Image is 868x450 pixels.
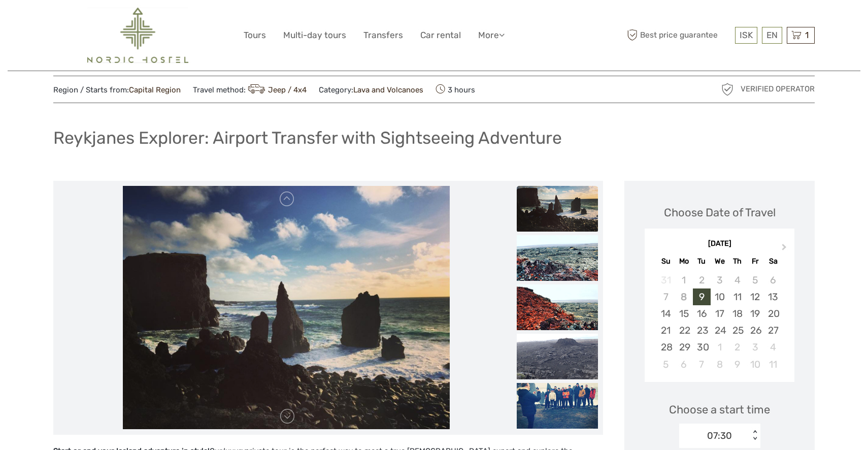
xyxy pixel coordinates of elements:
[123,186,450,430] img: ad28754b91954e4c85609ef3ed27856a_main_slider.png
[764,356,782,373] div: Choose Saturday, October 11th, 2025
[764,272,782,288] div: Not available Saturday, September 6th, 2025
[746,288,764,305] div: Choose Friday, September 12th, 2025
[657,305,675,322] div: Choose Sunday, September 14th, 2025
[517,383,598,429] img: b960a5168cda4ce49543eaf508529008_slider_thumbnail.png
[693,339,711,356] div: Choose Tuesday, September 30th, 2025
[746,305,764,322] div: Choose Friday, September 19th, 2025
[648,272,791,373] div: month 2025-09
[353,85,423,94] a: Lava and Volcanoes
[741,84,815,94] span: Verified Operator
[363,28,403,43] a: Transfers
[14,18,115,26] p: We're away right now. Please check back later!
[117,16,129,28] button: Open LiveChat chat widget
[764,254,782,268] div: Sa
[746,322,764,339] div: Choose Friday, September 26th, 2025
[675,339,693,356] div: Choose Monday, September 29th, 2025
[420,28,461,43] a: Car rental
[693,272,711,288] div: Not available Tuesday, September 2nd, 2025
[711,254,728,268] div: We
[693,322,711,339] div: Choose Tuesday, September 23rd, 2025
[657,339,675,356] div: Choose Sunday, September 28th, 2025
[129,85,181,94] a: Capital Region
[764,305,782,322] div: Choose Saturday, September 20th, 2025
[750,430,759,441] div: < >
[244,28,266,43] a: Tours
[193,82,307,97] span: Travel method:
[711,288,728,305] div: Choose Wednesday, September 10th, 2025
[728,288,746,305] div: Choose Thursday, September 11th, 2025
[711,272,728,288] div: Not available Wednesday, September 3rd, 2025
[246,85,307,94] a: Jeep / 4x4
[319,85,423,95] span: Category:
[624,27,732,44] span: Best price guarantee
[746,272,764,288] div: Not available Friday, September 5th, 2025
[746,254,764,268] div: Fr
[478,28,505,43] a: More
[517,235,598,281] img: 832f78415267440fa970ca6f6685622d_slider_thumbnail.png
[728,322,746,339] div: Choose Thursday, September 25th, 2025
[728,356,746,373] div: Choose Thursday, October 9th, 2025
[728,305,746,322] div: Choose Thursday, September 18th, 2025
[719,81,736,98] img: verified_operator_grey_128.png
[711,339,728,356] div: Choose Wednesday, October 1st, 2025
[517,284,598,330] img: 01813fc677504e41ad2e4a402bbd4882_slider_thumbnail.png
[764,322,782,339] div: Choose Saturday, September 27th, 2025
[657,272,675,288] div: Not available Sunday, August 31st, 2025
[53,127,562,148] h1: Reykjanes Explorer: Airport Transfer with Sightseeing Adventure
[764,288,782,305] div: Choose Saturday, September 13th, 2025
[517,334,598,379] img: 47017e1969c84e65a28cec3e9fb0a476_slider_thumbnail.png
[711,322,728,339] div: Choose Wednesday, September 24th, 2025
[693,254,711,268] div: Tu
[53,85,181,95] span: Region / Starts from:
[762,27,782,44] div: EN
[657,254,675,268] div: Su
[777,241,793,258] button: Next Month
[693,288,711,305] div: Choose Tuesday, September 9th, 2025
[436,82,475,97] span: 3 hours
[728,254,746,268] div: Th
[657,322,675,339] div: Choose Sunday, September 21st, 2025
[693,305,711,322] div: Choose Tuesday, September 16th, 2025
[675,305,693,322] div: Choose Monday, September 15th, 2025
[517,186,598,232] img: ad28754b91954e4c85609ef3ed27856a_slider_thumbnail.png
[728,272,746,288] div: Not available Thursday, September 4th, 2025
[711,305,728,322] div: Choose Wednesday, September 17th, 2025
[740,30,753,40] span: ISK
[804,30,810,40] span: 1
[711,356,728,373] div: Choose Wednesday, October 8th, 2025
[657,356,675,373] div: Choose Sunday, October 5th, 2025
[675,356,693,373] div: Choose Monday, October 6th, 2025
[693,356,711,373] div: Choose Tuesday, October 7th, 2025
[664,205,776,220] div: Choose Date of Travel
[675,322,693,339] div: Choose Monday, September 22nd, 2025
[645,239,794,249] div: [DATE]
[675,288,693,305] div: Not available Monday, September 8th, 2025
[675,254,693,268] div: Mo
[87,8,188,63] img: 2454-61f15230-a6bf-4303-aa34-adabcbdb58c5_logo_big.png
[657,288,675,305] div: Not available Sunday, September 7th, 2025
[728,339,746,356] div: Choose Thursday, October 2nd, 2025
[707,429,732,442] div: 07:30
[746,339,764,356] div: Choose Friday, October 3rd, 2025
[669,402,770,417] span: Choose a start time
[764,339,782,356] div: Choose Saturday, October 4th, 2025
[283,28,346,43] a: Multi-day tours
[675,272,693,288] div: Not available Monday, September 1st, 2025
[746,356,764,373] div: Choose Friday, October 10th, 2025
